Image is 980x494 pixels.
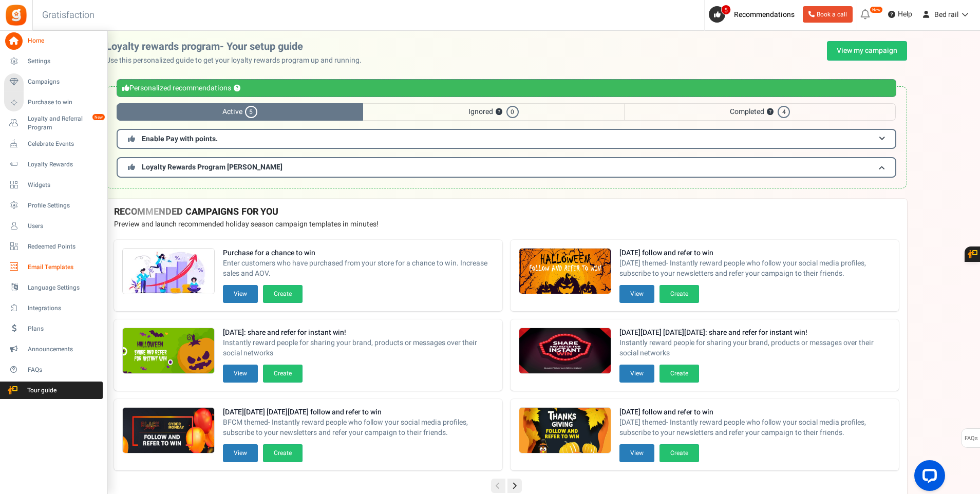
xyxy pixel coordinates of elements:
[619,407,891,417] strong: [DATE] follow and refer to win
[223,285,258,303] button: View
[4,135,103,153] a: Celebrate Events
[28,78,100,86] span: Campaigns
[117,79,896,97] div: Personalized recommendations
[4,299,103,317] a: Integrations
[263,365,303,383] button: Create
[827,41,907,61] a: View my campaign
[263,444,303,462] button: Create
[659,365,699,383] button: Create
[117,103,363,121] span: Active
[28,283,100,292] span: Language Settings
[223,444,258,462] button: View
[619,338,891,358] span: Instantly reward people for sharing your brand, products or messages over their social networks
[519,249,611,295] img: Recommended Campaigns
[884,6,916,23] a: Help
[624,103,896,121] span: Completed
[803,6,853,23] a: Book a call
[106,55,370,66] p: Use this personalized guide to get your loyalty rewards program up and running.
[519,328,611,374] img: Recommended Campaigns
[114,219,899,230] p: Preview and launch recommended holiday season campaign templates in minutes!
[28,366,100,374] span: FAQs
[619,328,891,338] strong: [DATE][DATE] [DATE][DATE]: share and refer for instant win!
[223,258,494,279] span: Enter customers who have purchased from your store for a chance to win. Increase sales and AOV.
[363,103,624,121] span: Ignored
[709,6,799,23] a: 5 Recommendations
[778,106,790,118] span: 4
[223,328,494,338] strong: [DATE]: share and refer for instant win!
[28,304,100,313] span: Integrations
[619,444,654,462] button: View
[123,408,214,454] img: Recommended Campaigns
[619,417,891,438] span: [DATE] themed- Instantly reward people who follow your social media profiles, subscribe to your n...
[92,113,105,121] em: New
[4,340,103,358] a: Announcements
[964,429,978,448] span: FAQs
[659,285,699,303] button: Create
[4,73,103,91] a: Campaigns
[4,53,103,70] a: Settings
[4,197,103,214] a: Profile Settings
[245,106,257,118] span: 5
[519,408,611,454] img: Recommended Campaigns
[28,222,100,231] span: Users
[123,249,214,295] img: Recommended Campaigns
[4,217,103,235] a: Users
[223,338,494,358] span: Instantly reward people for sharing your brand, products or messages over their social networks
[619,285,654,303] button: View
[28,36,100,45] span: Home
[4,361,103,378] a: FAQs
[619,365,654,383] button: View
[659,444,699,462] button: Create
[31,5,106,26] h3: Gratisfaction
[123,328,214,374] img: Recommended Campaigns
[4,176,103,194] a: Widgets
[5,386,77,395] span: Tour guide
[106,41,370,52] h2: Loyalty rewards program- Your setup guide
[28,201,100,210] span: Profile Settings
[619,248,891,258] strong: [DATE] follow and refer to win
[4,279,103,296] a: Language Settings
[734,9,795,20] span: Recommendations
[28,115,103,132] span: Loyalty and Referral Program
[28,242,100,251] span: Redeemed Points
[28,325,100,333] span: Plans
[223,417,494,438] span: BFCM themed- Instantly reward people who follow your social media profiles, subscribe to your new...
[496,109,502,116] button: ?
[28,98,100,107] span: Purchase to win
[28,160,100,169] span: Loyalty Rewards
[4,320,103,337] a: Plans
[5,4,28,27] img: Gratisfaction
[223,365,258,383] button: View
[234,85,240,92] button: ?
[28,57,100,66] span: Settings
[223,407,494,417] strong: [DATE][DATE] [DATE][DATE] follow and refer to win
[4,238,103,255] a: Redeemed Points
[28,140,100,148] span: Celebrate Events
[4,32,103,50] a: Home
[767,109,774,116] button: ?
[721,5,731,15] span: 5
[142,162,282,173] span: Loyalty Rewards Program [PERSON_NAME]
[114,207,899,217] h4: RECOMMENDED CAMPAIGNS FOR YOU
[28,181,100,189] span: Widgets
[4,156,103,173] a: Loyalty Rewards
[895,9,912,20] span: Help
[223,248,494,258] strong: Purchase for a chance to win
[263,285,303,303] button: Create
[4,94,103,111] a: Purchase to win
[934,9,958,20] span: Bed rail
[142,134,218,144] span: Enable Pay with points.
[506,106,519,118] span: 0
[4,115,103,132] a: Loyalty and Referral Program New
[870,6,883,13] em: New
[619,258,891,279] span: [DATE] themed- Instantly reward people who follow your social media profiles, subscribe to your n...
[28,263,100,272] span: Email Templates
[4,258,103,276] a: Email Templates
[28,345,100,354] span: Announcements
